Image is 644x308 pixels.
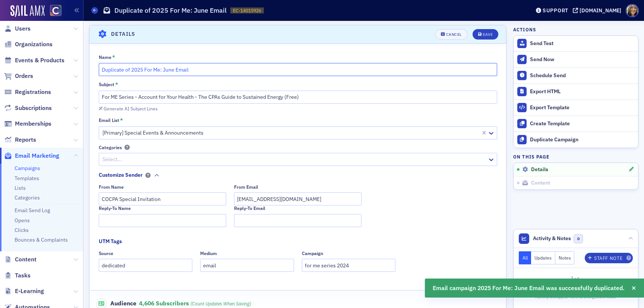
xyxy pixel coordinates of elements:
button: Schedule Send [514,67,638,84]
span: Details [531,166,548,173]
h4: Actions [513,26,536,33]
a: Opens [15,217,30,224]
div: Export Template [530,104,634,111]
abbr: This field is required [115,81,118,88]
a: Export HTML [514,84,638,100]
h4: Details [111,30,136,38]
span: Profile [626,4,639,17]
h4: On this page [513,153,638,160]
a: Clicks [15,227,29,233]
div: Source [99,251,113,256]
div: Send Test [530,40,634,47]
span: Subscriptions [15,104,52,112]
div: UTM Tags [99,238,122,245]
i: (count updates when saving) [190,301,251,307]
a: Email Send Log [15,207,50,214]
span: 0 [574,234,583,243]
a: Export Template [514,100,638,116]
a: Bounces & Complaints [15,236,68,243]
a: Orders [4,72,33,80]
span: Email campaign 2025 For Me: June Email was successfully duplicated. [433,284,625,293]
span: Email Marketing [15,152,59,160]
a: Users [4,25,31,33]
button: All [519,251,531,264]
div: Categories [99,145,122,150]
span: Users [15,25,31,33]
a: Organizations [4,40,53,48]
div: Email List [99,117,119,123]
button: Duplicate Campaign [514,132,638,148]
div: From Name [99,184,124,190]
a: Reports [4,136,36,144]
span: E-Learning [15,287,44,295]
a: Content [4,255,37,264]
span: Organizations [15,40,53,48]
span: Content [15,255,37,264]
div: From Email [234,184,258,190]
a: E-Learning [4,287,44,295]
img: SailAMX [50,5,61,16]
button: Send Test [514,36,638,51]
a: Registrations [4,88,51,96]
span: Events & Products [15,56,64,65]
a: Lists [15,185,26,191]
h1: Duplicate of 2025 For Me: June Email [114,6,227,15]
a: Tasks [4,271,31,280]
a: Campaigns [15,165,40,172]
button: Generate AI Subject Lines [99,104,158,111]
abbr: This field is required [112,54,115,61]
span: Orders [15,72,33,80]
div: Save [483,32,493,37]
button: Staff Note [585,253,633,263]
div: Staff Note [594,256,622,260]
a: Templates [15,175,39,182]
div: Reply-To Name [99,205,131,211]
span: Reports [15,136,36,144]
button: Updates [531,251,555,264]
div: Reply-To Email [234,205,265,211]
a: View Homepage [45,5,61,18]
img: SailAMX [10,5,45,17]
a: Subscriptions [4,104,52,112]
div: Support [543,7,568,14]
div: Export HTML [530,88,634,95]
div: Name [99,54,111,60]
div: Schedule Send [530,72,634,79]
div: Send Now [530,56,634,63]
span: Registrations [15,88,51,96]
a: Categories [15,194,40,201]
button: Save [473,29,498,40]
a: Email Marketing [4,152,59,160]
a: Create Template [514,116,638,132]
div: Subject [99,82,114,87]
span: 4,606 Subscribers [139,299,251,307]
div: Cancel [446,32,462,37]
div: Duplicate Campaign [530,136,634,143]
button: Cancel [435,29,467,40]
abbr: This field is required [120,117,123,124]
span: Content [531,180,550,186]
div: Medium [200,251,217,256]
a: Events & Products [4,56,64,65]
button: [DOMAIN_NAME] [573,8,624,13]
span: Activity & Notes [533,235,571,242]
span: EC-14015926 [233,7,261,14]
div: Create Template [530,120,634,127]
div: Campaign [302,251,323,256]
span: Tasks [15,271,31,280]
span: Memberships [15,120,51,128]
div: [DOMAIN_NAME] [580,7,621,14]
button: Notes [555,251,575,264]
a: Memberships [4,120,51,128]
button: Send Now [514,51,638,67]
div: Customize Sender [99,171,143,179]
div: Generate AI Subject Lines [104,107,158,111]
